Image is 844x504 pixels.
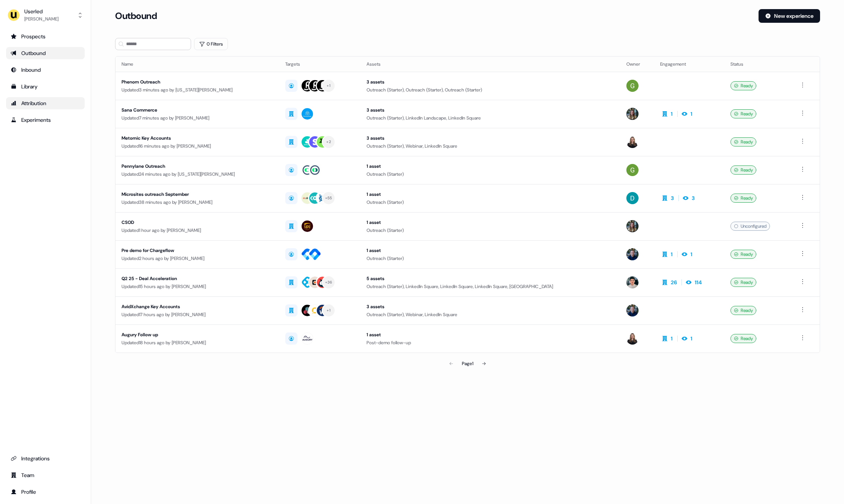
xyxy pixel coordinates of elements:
img: Vincent [626,276,639,288]
button: Userled[PERSON_NAME] [6,6,85,24]
div: Updated 16 minutes ago by [PERSON_NAME] [122,142,273,150]
div: 1 asset [367,247,614,254]
div: Outreach (Starter), Webinar, LinkedIn Square [367,142,614,150]
div: + 1 [327,307,330,314]
div: 3 assets [367,106,614,114]
div: Page 1 [462,360,473,367]
h3: Outbound [115,10,157,22]
img: James [626,248,639,260]
div: 114 [695,279,702,286]
div: Updated 1 hour ago by [PERSON_NAME] [122,227,273,234]
div: Userled [24,8,58,15]
div: Integrations [11,455,80,462]
div: Outreach (Starter) [367,170,614,178]
th: Owner [620,57,654,72]
div: Prospects [11,33,80,40]
div: Updated 15 hours ago by [PERSON_NAME] [122,283,273,290]
div: Updated 18 hours ago by [PERSON_NAME] [122,339,273,346]
div: Unconfigured [730,222,770,231]
div: Profile [11,488,80,496]
div: Outreach (Starter) [367,227,614,234]
a: Go to templates [6,80,85,93]
div: 1 asset [367,219,614,226]
div: Ready [730,306,756,315]
div: 5 assets [367,275,614,282]
div: Outreach (Starter) [367,255,614,262]
img: David [626,192,639,204]
th: Engagement [654,57,725,72]
div: 1 [691,110,692,118]
a: Go to Inbound [6,64,85,76]
div: Ready [730,81,756,90]
div: 1 [671,110,673,118]
div: Experiments [11,116,80,124]
img: Geneviève [626,136,639,148]
div: 3 assets [367,303,614,310]
div: 3 assets [367,78,614,86]
div: 1 asset [367,331,614,339]
div: Phenom Outreach [122,78,273,86]
img: James [626,304,639,317]
a: Go to prospects [6,30,85,43]
div: 1 asset [367,191,614,198]
div: Ready [730,137,756,146]
div: Ready [730,109,756,118]
button: New experience [759,9,820,23]
div: 1 [691,335,692,342]
div: 1 asset [367,162,614,170]
div: Post-demo follow-up [367,339,614,346]
div: 1 [671,335,673,342]
img: Charlotte [626,220,639,232]
img: Georgia [626,164,639,176]
div: Team [11,471,80,479]
img: Charlotte [626,108,639,120]
div: Augury Follow up [122,331,273,339]
div: Pennylane Outreach [122,162,273,170]
div: + 36 [325,279,332,286]
div: Updated 17 hours ago by [PERSON_NAME] [122,311,273,318]
div: Outbound [11,49,80,57]
div: 1 [691,250,692,258]
th: Assets [360,57,620,72]
div: Metomic Key Accounts [122,134,273,142]
div: Outreach (Starter) [367,198,614,206]
div: Attribution [11,99,80,107]
div: AvidXchange Key Accounts [122,303,273,310]
div: 26 [671,279,677,286]
div: Ready [730,250,756,259]
img: Geneviève [626,332,639,345]
img: Georgia [626,80,639,92]
div: Ready [730,194,756,203]
div: Ready [730,165,756,175]
a: Go to experiments [6,114,85,126]
div: Q2 25 - Deal Acceleration [122,275,273,282]
div: 3 [692,194,695,202]
div: + 55 [325,195,332,202]
div: Outreach (Starter), LinkedIn Square, LinkedIn Square, LinkedIn Square, [GEOGRAPHIC_DATA] [367,283,614,290]
div: Pre demo for Chargeflow [122,247,273,254]
div: Updated 24 minutes ago by [US_STATE][PERSON_NAME] [122,170,273,178]
div: Microsites outreach September [122,191,273,198]
div: Updated 2 hours ago by [PERSON_NAME] [122,255,273,262]
div: 3 assets [367,134,614,142]
a: Go to integrations [6,452,85,465]
div: Outreach (Starter), Webinar, LinkedIn Square [367,311,614,318]
div: Updated 38 minutes ago by [PERSON_NAME] [122,198,273,206]
div: Inbound [11,66,80,74]
div: Sana Commerce [122,106,273,114]
div: + 2 [326,139,331,145]
div: 3 [671,194,674,202]
th: Targets [279,57,360,72]
div: Ready [730,334,756,343]
div: Ready [730,278,756,287]
div: Library [11,83,80,90]
div: CSOD [122,219,273,226]
a: Go to team [6,469,85,481]
div: Updated 3 minutes ago by [US_STATE][PERSON_NAME] [122,86,273,94]
div: Outreach (Starter), LinkedIn Landscape, LinkedIn Square [367,114,614,122]
div: Outreach (Starter), Outreach (Starter), Outreach (Starter) [367,86,614,94]
th: Status [724,57,792,72]
div: [PERSON_NAME] [24,15,58,23]
a: Go to outbound experience [6,47,85,59]
div: 1 [671,250,673,258]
